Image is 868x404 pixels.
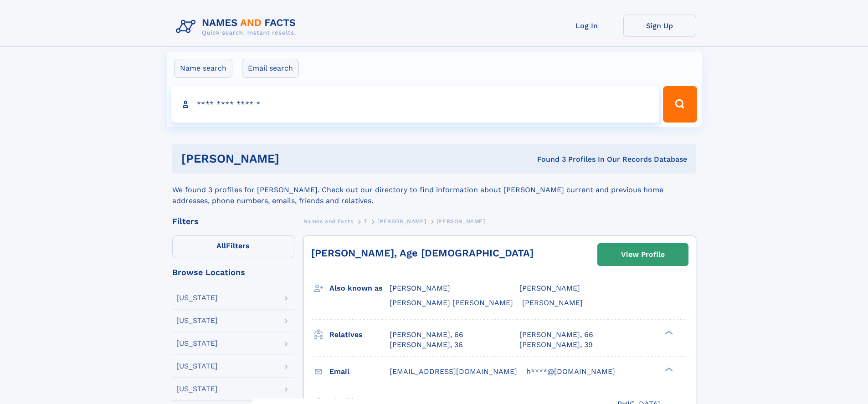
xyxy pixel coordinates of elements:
[390,367,517,376] span: [EMAIL_ADDRESS][DOMAIN_NAME]
[181,153,408,164] h1: [PERSON_NAME]
[550,15,623,37] a: Log In
[522,298,583,307] span: [PERSON_NAME]
[623,15,696,37] a: Sign Up
[408,154,687,164] div: Found 3 Profiles In Our Records Database
[176,385,218,393] div: [US_STATE]
[329,364,390,379] h3: Email
[519,284,580,292] span: [PERSON_NAME]
[437,218,485,225] span: [PERSON_NAME]
[242,59,299,78] label: Email search
[174,59,232,78] label: Name search
[172,235,294,257] label: Filters
[172,174,696,206] div: We found 3 profiles for [PERSON_NAME]. Check out our directory to find information about [PERSON_...
[519,330,593,340] a: [PERSON_NAME], 66
[663,366,673,372] div: ❯
[621,244,665,265] div: View Profile
[663,329,673,335] div: ❯
[364,218,367,225] span: T
[390,330,463,340] a: [PERSON_NAME], 66
[176,363,218,370] div: [US_STATE]
[663,86,697,123] button: Search Button
[377,215,426,227] a: [PERSON_NAME]
[598,244,688,266] a: View Profile
[329,327,390,343] h3: Relatives
[519,340,593,350] a: [PERSON_NAME], 39
[172,217,294,225] div: Filters
[176,317,218,324] div: [US_STATE]
[176,294,218,302] div: [US_STATE]
[377,218,426,225] span: [PERSON_NAME]
[311,247,534,259] a: [PERSON_NAME], Age [DEMOGRAPHIC_DATA]
[176,340,218,347] div: [US_STATE]
[172,268,294,276] div: Browse Locations
[303,215,354,227] a: Names and Facts
[364,215,367,227] a: T
[171,86,659,123] input: search input
[390,284,450,292] span: [PERSON_NAME]
[172,15,303,39] img: Logo Names and Facts
[329,281,390,296] h3: Also known as
[390,340,463,350] a: [PERSON_NAME], 36
[390,298,513,307] span: [PERSON_NAME] [PERSON_NAME]
[216,241,226,250] span: All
